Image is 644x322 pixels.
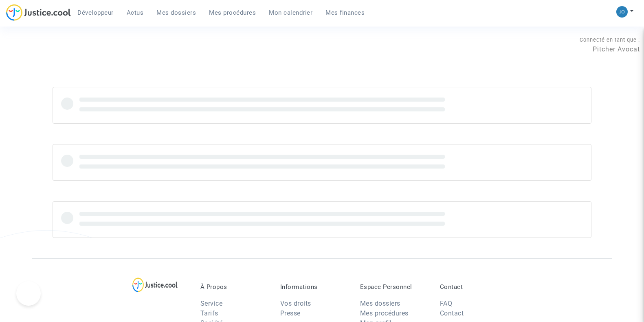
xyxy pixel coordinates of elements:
[156,9,196,16] span: Mes dossiers
[77,9,114,16] span: Développeur
[16,281,41,306] iframe: Help Scout Beacon - Open
[209,9,256,16] span: Mes procédures
[360,300,400,307] a: Mes dossiers
[440,300,453,307] a: FAQ
[280,300,311,307] a: Vos droits
[319,7,371,19] a: Mes finances
[200,300,223,307] a: Service
[120,7,150,19] a: Actus
[71,7,120,19] a: Développeur
[325,9,365,16] span: Mes finances
[280,283,348,291] p: Informations
[132,278,178,292] img: logo-lg.svg
[580,37,640,43] span: Connecté en tant que :
[200,309,218,317] a: Tarifs
[440,309,464,317] a: Contact
[280,309,301,317] a: Presse
[6,4,71,21] img: jc-logo.svg
[360,309,409,317] a: Mes procédures
[262,7,319,19] a: Mon calendrier
[202,7,262,19] a: Mes procédures
[360,283,428,291] p: Espace Personnel
[269,9,312,16] span: Mon calendrier
[200,283,268,291] p: À Propos
[150,7,202,19] a: Mes dossiers
[127,9,144,16] span: Actus
[616,6,628,18] img: 45a793c8596a0d21866ab9c5374b5e4b
[440,283,508,291] p: Contact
